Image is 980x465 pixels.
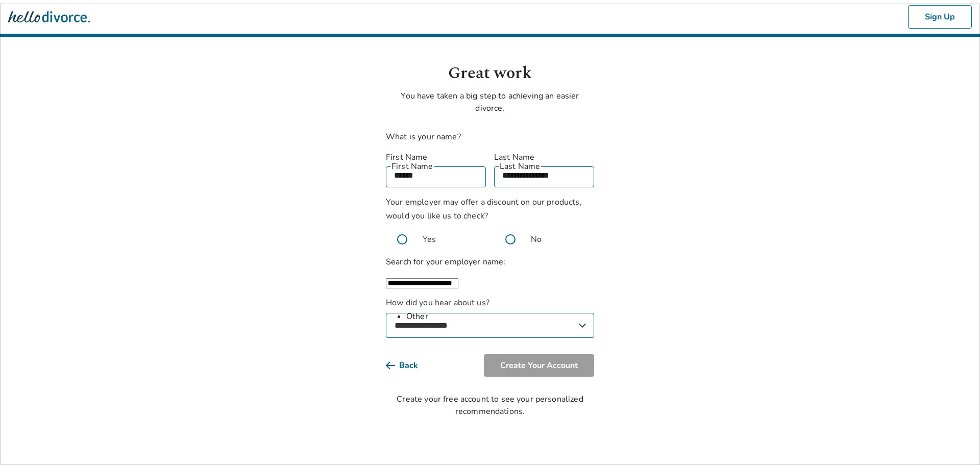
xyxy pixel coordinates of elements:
div: Create your free account to see your personalized recommendations. [386,393,594,418]
iframe: Chat Widget [929,416,980,465]
button: Back [386,354,434,377]
span: No [531,233,542,246]
label: Last Name [494,151,594,163]
label: How did you hear about us? [386,297,594,338]
button: Sign Up [908,5,972,29]
label: First Name [386,151,486,163]
h1: Great work [386,61,594,86]
p: You have taken a big step to achieving an easier divorce. [386,90,594,114]
li: Other [406,310,594,323]
span: Yes [423,233,436,246]
label: Search for your employer name: [386,256,506,267]
label: What is your name? [386,131,461,142]
img: Hello Divorce Logo [8,7,90,27]
button: Create Your Account [484,354,594,377]
span: Your employer may offer a discount on our products, would you like us to check? [386,197,582,222]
